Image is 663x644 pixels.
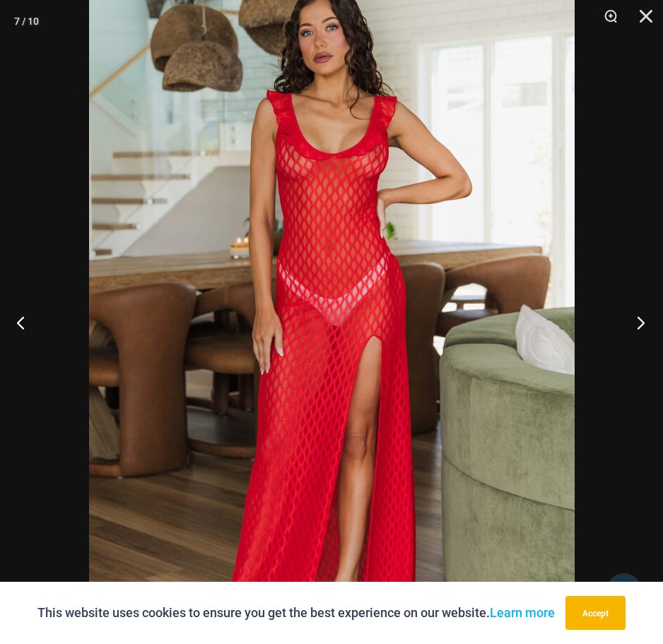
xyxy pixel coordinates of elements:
button: Accept [565,596,626,630]
div: 7 / 10 [14,11,39,32]
button: Next [610,287,663,358]
p: This website uses cookies to ensure you get the best experience on our website. [37,602,555,623]
a: Learn more [490,605,555,620]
